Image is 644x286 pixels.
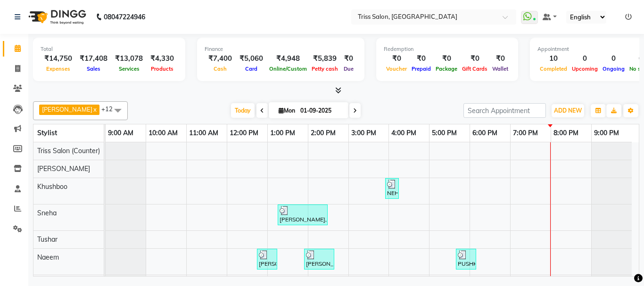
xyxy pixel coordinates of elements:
span: Prepaid [409,65,433,72]
span: Gift Cards [460,65,490,72]
span: Sneha [37,209,57,217]
button: ADD NEW [552,104,584,117]
span: Cash [211,65,229,72]
span: [PERSON_NAME] [42,106,92,113]
span: Upcoming [570,65,600,72]
span: Package [433,65,460,72]
div: PUSHKAR, TK04, 05:40 PM-06:10 PM, [PERSON_NAME] Styling [457,250,475,268]
span: Voucher [384,65,409,72]
div: [PERSON_NAME], TK01, 01:15 PM-02:30 PM, Threading,Underarms Wax (Premium) [279,206,327,224]
div: ₹0 [384,53,409,64]
a: 9:00 PM [592,126,621,140]
span: Products [149,65,176,72]
span: Triss Salon (Counter) [37,147,100,155]
a: 2:00 PM [308,126,338,140]
a: 10:00 AM [146,126,180,140]
span: Online/Custom [267,65,309,72]
a: 7:00 PM [511,126,540,140]
span: [PERSON_NAME] [37,164,90,173]
span: Petty cash [309,65,340,72]
div: [PERSON_NAME] VISITOR, TK02, 01:55 PM-02:40 PM, Schwarzkopf Spa [305,250,333,268]
div: ₹17,408 [76,53,111,64]
span: Stylist [37,129,57,137]
div: NEHA VISISTOR, TK03, 03:55 PM-04:10 PM, Threading [386,180,398,197]
a: 4:00 PM [389,126,419,140]
div: [PERSON_NAME], TK01, 12:45 PM-01:15 PM, Hair Cut (Boy) [258,250,276,268]
span: Tushar [37,235,58,244]
a: 8:00 PM [551,126,581,140]
span: Mon [276,107,297,114]
div: ₹5,060 [236,53,267,64]
span: Services [116,65,142,72]
span: Today [231,103,255,118]
span: Completed [537,65,570,72]
a: x [92,106,97,113]
div: ₹0 [340,53,357,64]
a: 3:00 PM [349,126,379,140]
span: Khushboo [37,182,67,191]
div: Redemption [384,45,511,53]
span: Wallet [490,65,511,72]
div: ₹7,400 [205,53,236,64]
span: Card [243,65,260,72]
a: 11:00 AM [187,126,221,140]
b: 08047224946 [104,4,145,30]
div: Finance [205,45,357,53]
span: +12 [101,105,120,113]
div: 10 [537,53,570,64]
div: Total [41,45,178,53]
img: logo [24,4,89,30]
div: ₹0 [460,53,490,64]
div: ₹14,750 [41,53,76,64]
span: Due [341,65,356,72]
input: Search Appointment [463,103,546,118]
div: ₹0 [409,53,433,64]
input: 2025-09-01 [297,104,345,118]
div: ₹5,839 [309,53,340,64]
a: 1:00 PM [268,126,297,140]
div: ₹0 [490,53,511,64]
div: 0 [600,53,627,64]
span: Sales [84,65,103,72]
span: Ongoing [600,65,627,72]
div: 0 [570,53,600,64]
div: ₹0 [433,53,460,64]
span: Expenses [44,65,73,72]
a: 12:00 PM [227,126,261,140]
span: ADD NEW [554,107,582,114]
a: 5:00 PM [429,126,459,140]
div: ₹13,078 [111,53,147,64]
span: Naeem [37,253,59,261]
a: 6:00 PM [470,126,500,140]
div: ₹4,948 [267,53,309,64]
div: ₹4,330 [147,53,178,64]
a: 9:00 AM [106,126,136,140]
